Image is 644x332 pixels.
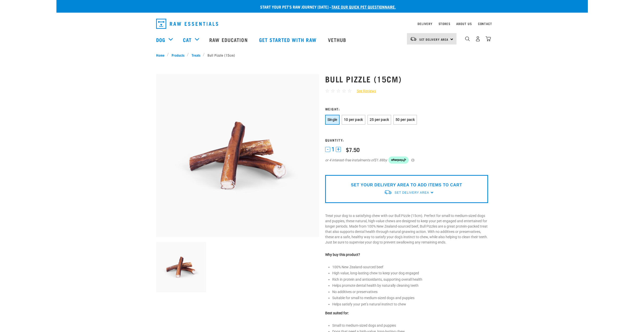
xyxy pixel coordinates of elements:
p: Start your pet’s raw journey [DATE] – [60,4,592,10]
li: Helps promote dental health by naturally cleaning teeth [332,283,488,288]
span: 1 [331,147,335,152]
button: 10 per pack [342,115,365,125]
strong: Why buy this product? [325,253,360,257]
img: Afterpay [388,157,409,164]
li: Small to medium-sized dogs and puppies [332,323,488,328]
strong: Best suited for: [325,311,349,315]
span: Set Delivery Area [419,38,449,40]
a: About Us [456,23,472,25]
a: Vethub [323,30,353,50]
h3: Quantity: [325,138,488,142]
a: Treats [189,52,203,58]
nav: dropdown navigation [152,17,492,31]
li: No additives or preservatives [332,289,488,295]
h3: Weight: [325,107,488,111]
li: Suitable for small to medium-sized dogs and puppies [332,295,488,301]
img: Raw Essentials Logo [156,19,218,29]
span: Set Delivery Area [394,191,429,194]
button: 25 per pack [367,115,391,125]
a: Home [156,52,167,58]
button: 50 per pack [393,115,417,125]
span: ☆ [347,88,352,94]
button: Single [325,115,340,125]
p: Treat your dog to a satisfying chew with our Bull Pizzle (15cm). Perfect for small to medium-size... [325,213,488,245]
span: Single [327,118,337,122]
button: + [336,147,341,152]
p: SET YOUR DELIVERY AREA TO ADD ITEMS TO CART [351,182,462,188]
a: Contact [478,23,492,25]
li: High value, long-lasting chew to keep your dog engaged [332,271,488,276]
nav: breadcrumbs [156,52,488,58]
span: ☆ [325,88,329,94]
img: home-icon@2x.png [486,36,491,41]
a: take our quick pet questionnaire. [331,6,396,8]
a: Delivery [418,23,432,25]
span: $1.88 [374,158,383,163]
img: van-moving.png [410,37,417,41]
span: ☆ [331,88,335,94]
span: 25 per pack [370,118,389,122]
button: - [325,147,330,152]
a: Dog [156,36,165,43]
img: home-icon-1@2x.png [465,36,470,41]
span: ☆ [336,88,341,94]
div: $7.50 [346,146,360,153]
a: Products [169,52,187,58]
span: 50 per pack [396,118,415,122]
a: Stores [439,23,450,25]
span: 10 per pack [344,118,363,122]
img: Bull Pizzle [156,74,319,237]
li: Helps satisfy your pet’s natural instinct to chew [332,302,488,307]
li: 100% New Zealand-sourced beef [332,264,488,270]
div: or 4 interest-free instalments of by [325,157,488,164]
img: van-moving.png [384,190,392,195]
img: Bull Pizzle [156,242,206,292]
a: Raw Education [204,30,254,50]
a: Get started with Raw [254,30,323,50]
nav: dropdown navigation [56,30,588,50]
a: Cat [183,36,192,43]
img: user.png [475,36,481,41]
h1: Bull Pizzle (15cm) [325,74,488,83]
a: See Reviews [352,88,376,94]
li: Rich in protein and antioxidants, supporting overall health [332,277,488,282]
span: ☆ [342,88,346,94]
